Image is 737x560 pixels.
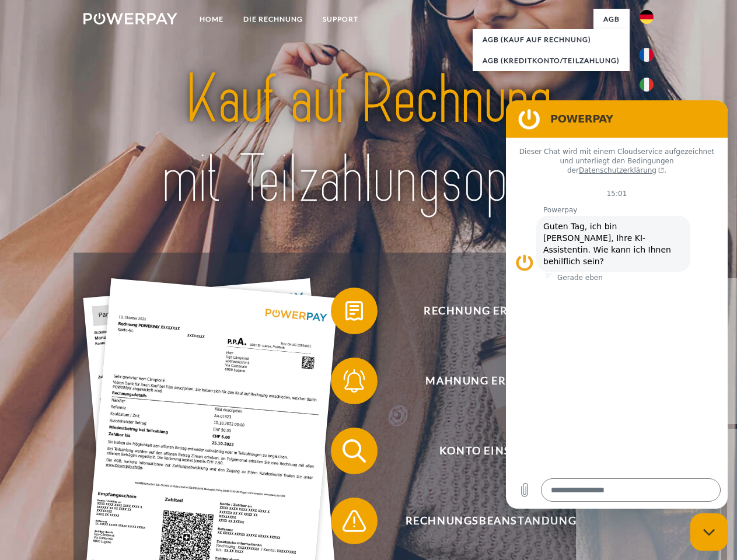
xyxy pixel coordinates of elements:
button: Rechnung erhalten? [331,288,634,334]
img: de [640,10,654,24]
img: fr [640,48,654,62]
span: Konto einsehen [348,428,634,474]
a: Home [190,9,233,30]
img: qb_search.svg [340,436,369,466]
button: Rechnungsbeanstandung [331,498,634,544]
a: AGB (Kreditkonto/Teilzahlung) [473,50,630,71]
iframe: Messaging-Fenster [506,100,728,509]
a: agb [593,9,630,30]
img: qb_warning.svg [340,506,369,535]
img: logo-powerpay-white.svg [83,13,177,24]
img: qb_bell.svg [340,366,369,395]
span: Mahnung erhalten? [348,358,634,404]
a: AGB (Kauf auf Rechnung) [473,29,630,50]
span: Rechnungsbeanstandung [348,498,634,544]
span: Rechnung erhalten? [348,288,634,334]
a: DIE RECHNUNG [233,9,313,30]
button: Mahnung erhalten? [331,358,634,404]
img: qb_bill.svg [340,296,369,325]
img: it [640,78,654,92]
button: Konto einsehen [331,428,634,474]
a: SUPPORT [313,9,368,30]
img: title-powerpay_de.svg [111,56,626,223]
iframe: Schaltfläche zum Öffnen des Messaging-Fensters; Konversation läuft [690,513,728,551]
